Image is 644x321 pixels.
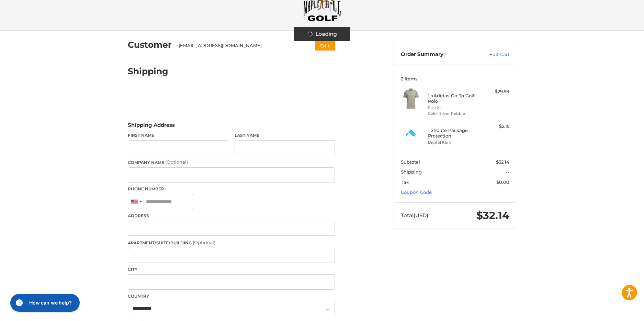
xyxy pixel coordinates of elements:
a: Coupon Code [401,189,432,195]
div: United States: +1 [128,194,144,209]
div: $2.15 [482,123,509,130]
small: (Optional) [165,159,188,165]
span: Tax [401,179,409,185]
label: Address [128,213,335,219]
button: Edit [315,41,335,51]
span: Shipping [401,169,422,175]
span: $32.14 [476,209,509,222]
label: First Name [128,132,228,139]
iframe: Gorgias live chat messenger [7,291,82,314]
li: Color Silver Pebble [428,111,481,117]
label: Apartment/Suite/Building [128,239,335,246]
a: Edit Cart [475,51,509,58]
div: [EMAIL_ADDRESS][DOMAIN_NAME] [179,42,302,49]
legend: Shipping Address [128,121,175,132]
label: Phone Number [128,186,335,192]
h4: 1 x Route Package Protection [428,128,481,139]
span: Total (USD) [401,212,428,219]
span: $0.00 [496,179,509,185]
span: Loading [316,30,337,38]
h2: Shipping [128,66,168,77]
span: -- [506,169,509,175]
div: $29.99 [482,88,509,95]
label: City [128,266,335,273]
li: Digital Item [428,140,481,145]
span: Subtotal [401,159,420,165]
span: $32.14 [496,159,509,165]
h4: 1 x Adidas Go-To Golf Polo [428,93,481,104]
h3: Order Summary [401,51,475,58]
label: Company Name [128,159,335,166]
li: Size XL [428,105,481,111]
label: Country [128,293,335,299]
label: Last Name [235,132,335,139]
h3: 2 Items [401,76,509,81]
small: (Optional) [193,240,215,245]
h2: Customer [128,40,172,50]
